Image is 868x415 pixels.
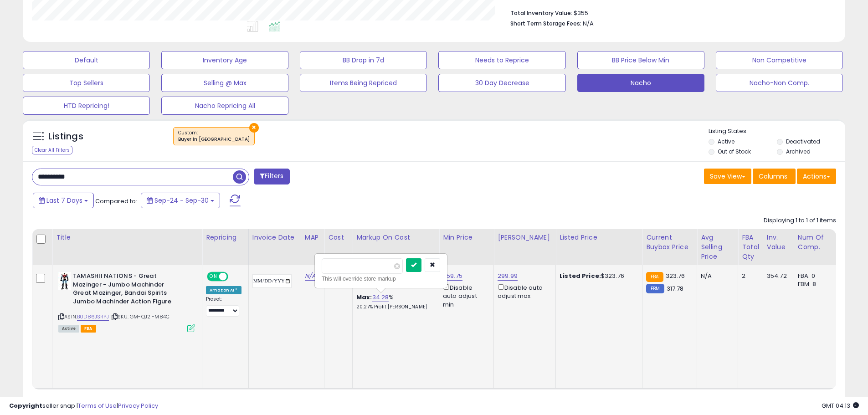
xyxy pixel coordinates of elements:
span: Sep-24 - Sep-30 [154,196,209,205]
div: Avg Selling Price [701,233,734,261]
b: TAMASHII NATIONS - Great Mazinger - Jumbo Machinder Great Mazinger, Bandai Spirits Jumbo Machinde... [73,272,184,308]
div: Cost [328,233,349,242]
button: BB Drop in 7d [300,51,427,69]
button: Last 7 Days [33,193,94,208]
div: Preset: [206,296,241,317]
span: 2025-10-10 04:13 GMT [822,401,859,410]
div: MAP [305,233,320,242]
div: Markup on Cost [356,233,435,242]
div: Repricing [206,233,245,242]
li: $355 [510,7,829,18]
h5: Listings [48,130,83,143]
div: Amazon AI * [206,286,241,294]
small: FBA [646,272,663,282]
div: FBA Total Qty [742,233,759,261]
span: FBA [81,325,96,333]
span: Columns [759,172,787,181]
span: 323.76 [666,272,685,280]
button: Nacho-Non Comp. [716,74,843,92]
div: seller snap | | [9,402,158,410]
label: Active [718,138,734,145]
span: Compared to: [95,197,137,205]
div: Buyer in [GEOGRAPHIC_DATA] [178,136,250,143]
button: Save View [704,169,751,184]
div: 2 [742,272,756,280]
div: % [356,293,432,310]
div: Current Buybox Price [646,233,693,252]
div: Title [56,233,198,242]
label: Deactivated [786,138,820,145]
div: Min Price [443,233,490,242]
label: Out of Stock [718,148,751,155]
strong: Copyright [9,401,42,410]
label: Archived [786,148,811,155]
div: [PERSON_NAME] [498,233,552,242]
a: N/A [305,272,316,281]
button: HTD Repricing! [23,97,150,115]
div: FBA: 0 [798,272,828,280]
div: ASIN: [58,272,195,331]
b: Max: [356,293,372,302]
button: × [249,123,259,133]
p: Listing States: [709,127,845,136]
div: Displaying 1 to 1 of 1 items [764,216,836,225]
a: 259.75 [443,272,462,281]
div: Invoice Date [252,233,297,242]
small: FBM [646,284,664,293]
a: Privacy Policy [118,401,158,410]
button: Sep-24 - Sep-30 [141,193,220,208]
button: Top Sellers [23,74,150,92]
a: 299.99 [498,272,518,281]
button: Inventory Age [161,51,288,69]
th: The percentage added to the cost of goods (COGS) that forms the calculator for Min & Max prices. [353,229,439,265]
button: Selling @ Max [161,74,288,92]
div: Num of Comp. [798,233,831,252]
img: 41gH8Aq8bEL._SL40_.jpg [58,272,71,290]
span: ON [208,273,219,281]
button: BB Price Below Min [577,51,704,69]
span: | SKU: GM-QJ21-M84C [110,313,169,320]
b: Short Term Storage Fees: [510,20,581,27]
a: B0D86JSRPJ [77,313,109,321]
span: Custom: [178,129,250,143]
span: All listings currently available for purchase on Amazon [58,325,79,333]
b: Total Inventory Value: [510,9,572,17]
button: Default [23,51,150,69]
p: 20.27% Profit [PERSON_NAME] [356,304,432,310]
button: Nacho Repricing All [161,97,288,115]
button: Filters [254,169,289,184]
button: Columns [753,169,796,184]
span: Last 7 Days [46,196,82,205]
span: 317.78 [667,284,684,293]
th: CSV column name: cust_attr_3_Invoice Date [248,229,301,265]
button: 30 Day Decrease [438,74,565,92]
div: This will override store markup [322,274,440,283]
a: Terms of Use [78,401,117,410]
span: N/A [583,19,594,28]
button: Actions [797,169,836,184]
a: 34.28 [372,293,389,302]
div: Listed Price [560,233,638,242]
button: Non Competitive [716,51,843,69]
button: Nacho [577,74,704,92]
b: Listed Price: [560,272,601,280]
div: Disable auto adjust min [443,282,487,309]
div: Inv. value [767,233,790,252]
div: Disable auto adjust max [498,282,549,300]
div: FBM: 8 [798,280,828,288]
div: $323.76 [560,272,635,280]
div: Clear All Filters [32,146,72,154]
div: N/A [701,272,731,280]
span: OFF [227,273,241,281]
div: 354.72 [767,272,787,280]
button: Items Being Repriced [300,74,427,92]
button: Needs to Reprice [438,51,565,69]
